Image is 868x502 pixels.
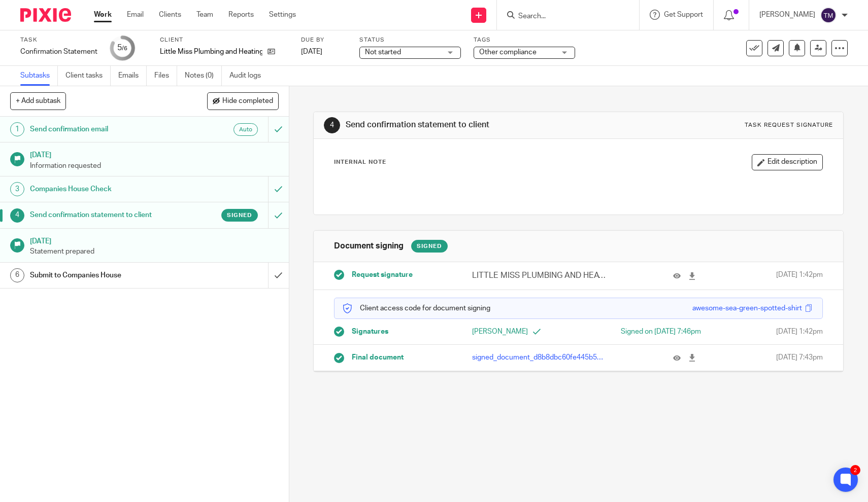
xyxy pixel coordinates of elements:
span: [DATE] 1:42pm [776,270,823,281]
label: Tags [474,36,575,44]
span: [DATE] 1:42pm [776,327,823,337]
span: Other compliance [479,49,537,56]
a: Notes (0) [185,66,222,86]
span: Not started [365,49,401,56]
h1: Submit to Companies House [30,268,182,283]
span: Final document [352,352,404,363]
span: [DATE] [301,48,322,55]
button: Hide completed [207,92,279,110]
div: 5 [117,42,127,54]
div: 4 [324,117,340,133]
h1: [DATE] [30,234,279,246]
div: 1 [10,122,24,136]
input: Search [517,12,609,21]
span: Get Support [664,11,703,18]
h1: Document signing [334,241,404,252]
div: 6 [10,268,24,282]
a: Subtasks [20,66,58,86]
span: Signatures [352,327,388,337]
p: [PERSON_NAME] [759,10,815,20]
a: Team [196,10,213,20]
p: Information requested [30,161,279,171]
a: Emails [118,66,147,86]
a: Audit logs [229,66,269,86]
a: Email [127,10,144,20]
a: Client tasks [65,66,111,86]
span: Hide completed [222,97,273,105]
button: + Add subtask [10,92,66,110]
a: Work [94,10,112,20]
h1: Send confirmation email [30,122,182,137]
span: [DATE] 7:43pm [776,352,823,363]
a: Clients [159,10,181,20]
p: Little Miss Plumbing and Heating Ltd [160,47,262,57]
a: Files [154,66,177,86]
span: Request signature [352,270,413,280]
div: 3 [10,182,24,196]
div: Confirmation Statement [20,47,97,57]
p: Statement prepared [30,246,279,257]
img: Pixie [20,8,71,22]
h1: Send confirmation statement to client [30,207,182,223]
div: Task request signature [745,121,833,129]
p: Internal Note [334,158,386,166]
div: 2 [850,465,860,475]
div: Signed [411,240,448,253]
p: [PERSON_NAME] [472,327,579,337]
p: Client access code for document signing [342,303,490,313]
h1: [DATE] [30,148,279,160]
button: Edit description [752,154,823,170]
label: Due by [301,36,347,44]
small: /6 [122,46,127,51]
p: LITTLE MISS PLUMBING AND HEATING LIMITED - Confirmation Statement details made up to [DATE].pdf [472,270,606,281]
div: 4 [10,208,24,223]
div: Signed on [DATE] 7:46pm [594,327,701,337]
img: svg%3E [820,7,837,23]
a: Settings [269,10,296,20]
label: Task [20,36,97,44]
p: signed_document_d8b8dbc60fe445b587ab1311611f1092.pdf [472,352,606,363]
label: Status [359,36,461,44]
div: Auto [233,123,258,136]
h1: Send confirmation statement to client [346,120,600,130]
a: Reports [228,10,254,20]
h1: Companies House Check [30,182,182,197]
div: awesome-sea-green-spotted-shirt [692,303,802,313]
span: Signed [227,211,252,220]
label: Client [160,36,288,44]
